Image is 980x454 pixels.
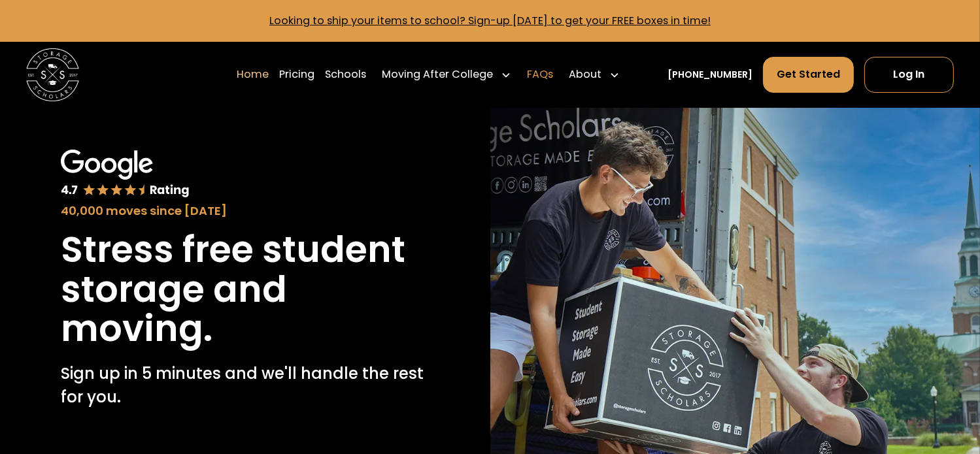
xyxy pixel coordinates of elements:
div: Moving After College [382,67,493,82]
div: 40,000 moves since [DATE] [61,202,429,219]
a: Pricing [279,56,314,93]
a: Home [237,56,269,93]
img: Google 4.7 star rating [61,150,190,199]
div: About [564,56,625,93]
div: About [569,67,601,82]
h1: Stress free student storage and moving. [61,230,429,349]
a: Log In [864,57,954,92]
a: Schools [325,56,366,93]
a: Get Started [763,57,854,92]
p: Sign up in 5 minutes and we'll handle the rest for you. [61,362,429,409]
a: [PHONE_NUMBER] [667,68,752,82]
a: FAQs [527,56,553,93]
div: Moving After College [377,56,516,93]
a: Looking to ship your items to school? Sign-up [DATE] to get your FREE boxes in time! [269,13,711,28]
img: Storage Scholars main logo [26,48,78,101]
